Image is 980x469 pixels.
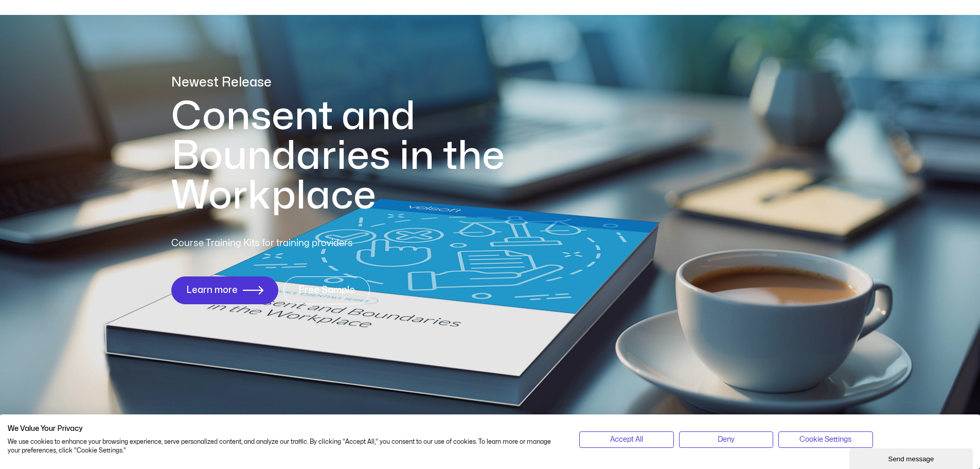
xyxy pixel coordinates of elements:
button: Adjust cookie preferences [778,431,872,448]
a: Free Sample [283,276,370,304]
p: Newest Release [171,74,547,92]
p: We use cookies to enhance your browsing experience, serve personalized content, and analyze our t... [8,438,564,455]
iframe: chat widget [849,446,975,469]
button: Accept all cookies [579,431,673,448]
span: Deny [718,434,735,445]
span: Accept All [610,434,643,445]
button: Deny all cookies [679,431,773,448]
h2: We Value Your Privacy [8,424,564,433]
span: Cookie Settings [799,434,851,445]
h1: Consent and Boundaries in the Workplace [171,97,547,216]
span: Free Sample [298,285,355,296]
a: Learn more [171,276,278,304]
span: Learn more [186,285,238,296]
p: Course Training Kits for training providers [171,236,427,251]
